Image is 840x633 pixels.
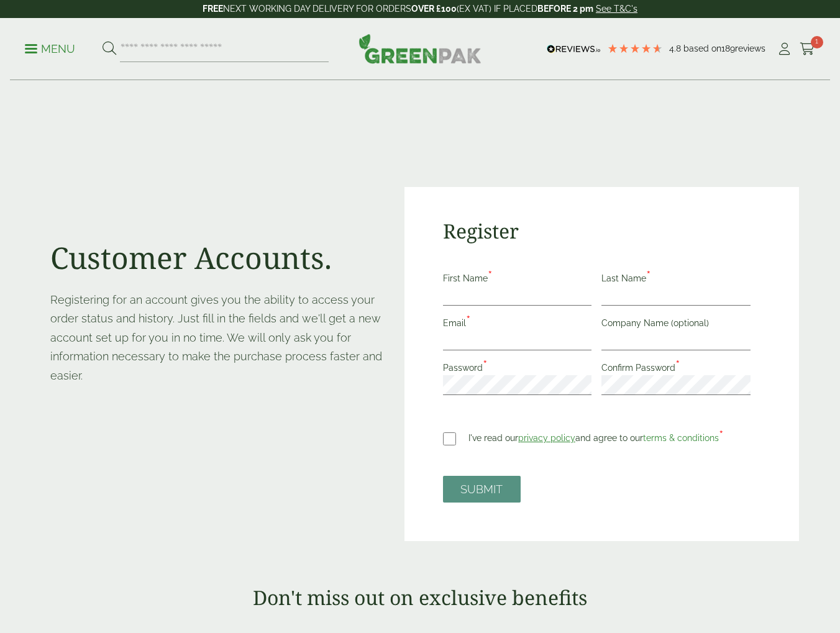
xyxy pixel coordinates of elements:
div: 4.79 Stars [607,43,663,54]
a: Menu [25,42,75,54]
abbr: required [719,427,724,445]
abbr: required [675,357,680,375]
span: 1 [811,36,823,48]
i: My Account [777,43,792,55]
h2: Register [443,219,760,243]
label: Confirm Password [601,363,685,376]
label: I've read our and agree to our [468,425,724,447]
span: Based on [683,43,721,53]
label: First Name [443,273,498,287]
a: 1 [800,40,815,58]
span: terms & conditions [643,433,719,443]
h2: Don't miss out on exclusive benefits [48,586,792,609]
i: Cart [800,43,815,55]
strong: BEFORE 2 pm [537,4,593,14]
h1: Customer Accounts. [50,240,395,276]
abbr: required [488,267,493,285]
label: Email [443,318,476,332]
span: 4.8 [669,43,683,53]
img: REVIEWS.io [547,45,601,53]
label: Last Name [601,273,656,287]
abbr: required [466,312,471,330]
img: GreenPak Supplies [358,34,482,63]
p: Registering for an account gives you the ability to access your order status and history. Just fi... [50,291,395,386]
label: Company Name (optional) [601,318,714,332]
strong: FREE [203,4,223,14]
a: See T&C's [596,4,637,14]
label: Password [443,363,493,376]
abbr: required [483,357,488,375]
abbr: required [646,267,651,285]
strong: OVER £100 [411,4,457,14]
span: reviews [735,43,765,53]
p: Menu [25,42,75,57]
button: SUBMIT [443,476,521,503]
span: 189 [721,43,735,53]
span: privacy policy [518,433,575,443]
